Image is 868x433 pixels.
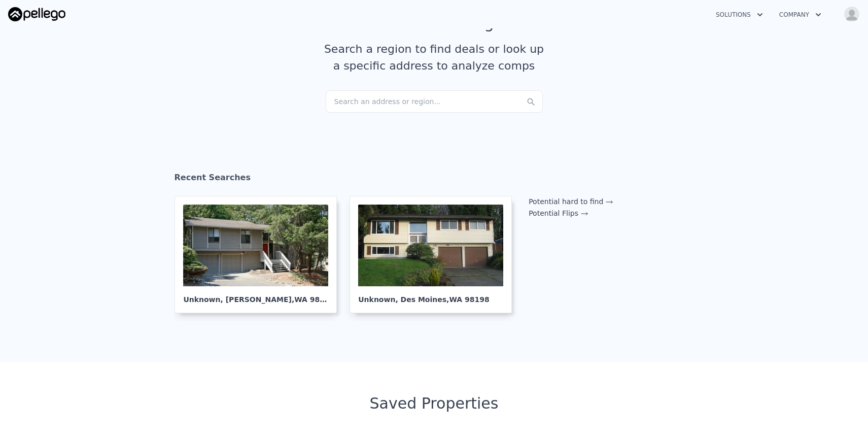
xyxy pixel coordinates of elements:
[326,90,543,113] div: Search an address or region...
[175,394,694,413] div: Saved Properties
[321,41,548,74] div: Search a region to find deals or look up a specific address to analyze comps
[529,197,613,206] a: Potential hard to find
[771,6,829,24] button: Company
[358,286,503,305] div: Unknown , Des Moines
[292,295,335,304] span: , WA 98052
[708,6,771,24] button: Solutions
[446,295,490,304] span: , WA 98198
[350,196,520,313] a: Unknown, Des Moines,WA 98198
[175,196,345,313] a: Unknown, [PERSON_NAME],WA 98052
[175,163,694,196] div: Recent Searches
[183,286,328,305] div: Unknown , [PERSON_NAME]
[529,209,588,217] a: Potential Flips
[8,7,65,21] img: Pellego
[844,6,860,22] img: avatar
